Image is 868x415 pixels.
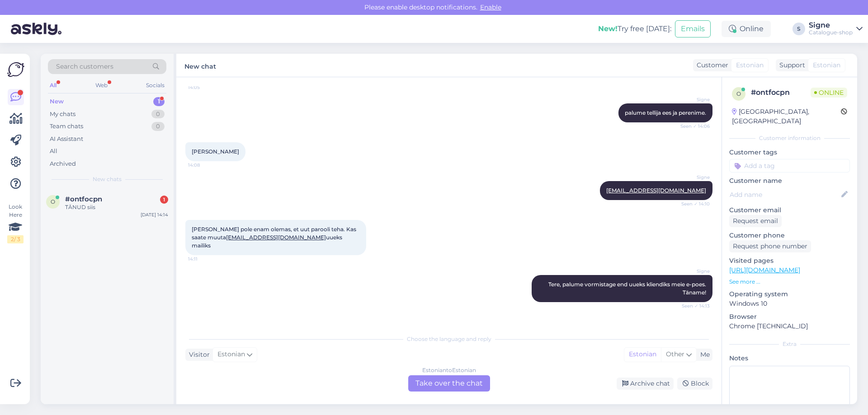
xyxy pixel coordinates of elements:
[548,281,708,296] span: Tere, palume vormistage end uueks kliendiks meie e-poes. Täname!
[408,375,490,392] div: Take over the chat
[751,87,811,98] div: # ontfocpn
[729,266,800,274] a: [URL][DOMAIN_NAME]
[217,350,245,359] span: Estonian
[729,278,850,286] p: See more ...
[598,24,618,33] b: New!
[697,350,710,359] div: Me
[50,122,83,131] div: Team chats
[606,187,706,194] a: [EMAIL_ADDRESS][DOMAIN_NAME]
[729,340,850,348] div: Extra
[793,23,805,35] div: S
[7,61,24,78] img: Askly Logo
[776,61,805,70] div: Support
[144,79,166,91] div: Socials
[188,84,222,91] span: 14:05
[151,122,165,131] div: 0
[676,96,710,103] span: Signe
[50,147,57,156] div: All
[809,29,853,36] div: Catalogue-shop
[192,148,239,155] span: [PERSON_NAME]
[729,256,850,266] p: Visited pages
[666,350,684,358] span: Other
[676,303,710,309] span: Seen ✓ 14:13
[625,109,706,116] span: palume tellija ees ja perenime.
[188,256,222,262] span: 14:11
[50,135,83,144] div: AI Assistant
[729,176,850,186] p: Customer name
[809,22,863,36] a: SigneCatalogue-shop
[736,61,764,70] span: Estonian
[675,20,711,37] button: Emails
[141,211,168,218] div: [DATE] 14:14
[732,107,841,126] div: [GEOGRAPHIC_DATA], [GEOGRAPHIC_DATA]
[51,198,55,205] span: o
[185,350,210,359] div: Visitor
[65,203,168,211] div: TÄNUD siis
[729,159,850,173] input: Add a tag
[729,299,850,308] p: Windows 10
[188,162,222,168] span: 14:08
[48,79,58,91] div: All
[617,378,674,390] div: Archive chat
[93,175,122,183] span: New chats
[7,203,24,243] div: Look Here
[7,235,24,243] div: 2 / 3
[50,110,75,119] div: My chats
[56,62,113,71] span: Search customers
[729,322,850,331] p: Chrome [TECHNICAL_ID]
[693,61,728,70] div: Customer
[722,21,771,37] div: Online
[94,79,109,91] div: Web
[422,366,476,374] div: Estonian to Estonian
[677,378,712,390] div: Block
[809,22,853,29] div: Signe
[729,215,782,227] div: Request email
[729,312,850,322] p: Browser
[151,110,165,119] div: 0
[160,196,168,204] div: 1
[811,88,847,98] span: Online
[729,134,850,142] div: Customer information
[813,61,840,70] span: Estonian
[729,354,850,363] p: Notes
[477,3,504,11] span: Enable
[50,97,64,106] div: New
[676,268,710,275] span: Signe
[226,234,326,241] a: [EMAIL_ADDRESS][DOMAIN_NAME]
[598,23,671,34] div: Try free [DATE]:
[184,59,216,71] label: New chat
[676,201,710,207] span: Seen ✓ 14:10
[729,240,811,252] div: Request phone number
[729,205,850,215] p: Customer email
[624,348,661,361] div: Estonian
[729,148,850,157] p: Customer tags
[676,174,710,181] span: Signe
[676,123,710,130] span: Seen ✓ 14:06
[730,190,840,200] input: Add name
[736,90,741,97] span: o
[50,159,76,168] div: Archived
[65,195,102,203] span: #ontfocpn
[729,289,850,299] p: Operating system
[192,226,358,249] span: [PERSON_NAME] pole enam olemas, et uut parooli teha. Kas saate muuta uueks mailiks
[185,335,712,343] div: Choose the language and reply
[729,231,850,240] p: Customer phone
[153,97,165,106] div: 1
